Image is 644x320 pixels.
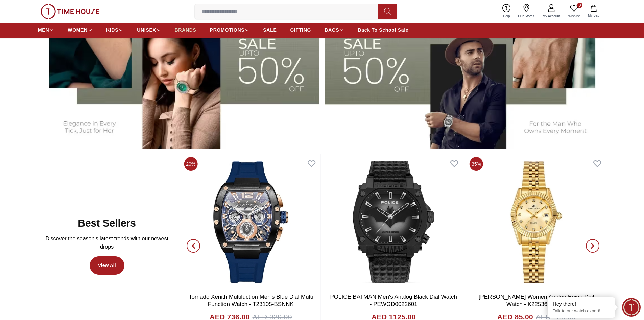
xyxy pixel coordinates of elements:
[68,27,88,34] span: WOMEN
[566,14,582,19] span: Wishlist
[263,27,277,34] span: SALE
[514,3,539,20] a: Our Stores
[175,24,196,36] a: BRANDS
[38,27,49,34] span: MEN
[564,3,584,20] a: 0Wishlist
[78,217,136,229] h2: Best Sellers
[470,157,483,171] span: 35%
[325,27,339,34] span: BAGS
[181,154,320,290] img: Tornado Xenith Multifuction Men's Blue Dial Multi Function Watch - T23105-BSNNK
[210,27,245,34] span: PROMOTIONS
[43,235,170,251] p: Discover the season’s latest trends with our newest drops
[516,14,537,19] span: Our Stores
[577,3,582,8] span: 0
[325,24,344,36] a: BAGS
[290,24,311,36] a: GIFTING
[553,301,610,307] div: Hey there!
[584,3,603,19] button: My Bag
[622,298,641,317] div: Chat Widget
[41,4,99,19] img: ...
[38,24,54,36] a: MEN
[189,294,313,307] a: Tornado Xenith Multifuction Men's Blue Dial Multi Function Watch - T23105-BSNNK
[90,256,124,275] a: View All
[137,27,156,34] span: UNISEX
[290,27,311,34] span: GIFTING
[324,154,463,290] img: POLICE BATMAN Men's Analog Black Dial Watch - PEWGD0022601
[585,13,602,18] span: My Bag
[467,154,606,290] img: Kenneth Scott Women Analog Beige Dial Watch - K22536-GBGC
[137,24,161,36] a: UNISEX
[175,27,196,34] span: BRANDS
[106,27,118,34] span: KIDS
[358,24,408,36] a: Back To School Sale
[330,294,457,307] a: POLICE BATMAN Men's Analog Black Dial Watch - PEWGD0022601
[210,24,250,36] a: PROMOTIONS
[500,14,513,19] span: Help
[540,14,563,19] span: My Account
[553,308,610,314] p: Talk to our watch expert!
[358,27,408,34] span: Back To School Sale
[479,294,594,307] a: [PERSON_NAME] Women Analog Beige Dial Watch - K22536-GBGC
[499,3,514,20] a: Help
[68,24,93,36] a: WOMEN
[263,24,277,36] a: SALE
[106,24,123,36] a: KIDS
